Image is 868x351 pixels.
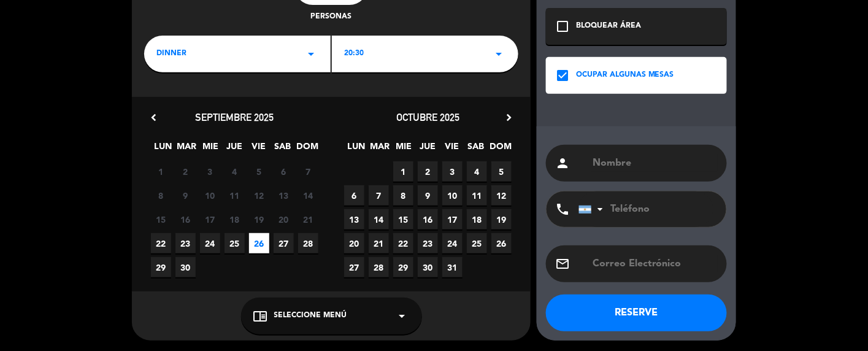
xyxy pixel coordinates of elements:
[555,19,570,34] i: check_box_outline_blank
[249,185,269,206] span: 12
[175,185,196,206] span: 9
[418,139,438,160] span: JUE
[225,185,245,206] span: 11
[442,185,463,206] span: 10
[579,192,607,226] div: Argentina: +54
[249,233,269,253] span: 26
[344,48,364,60] span: 20:30
[156,48,186,60] span: dinner
[369,257,389,277] span: 28
[467,233,487,253] span: 25
[344,233,364,253] span: 20
[393,161,413,182] span: 1
[298,161,318,182] span: 7
[151,257,171,277] span: 29
[418,185,438,206] span: 9
[274,161,294,182] span: 6
[369,209,389,229] span: 14
[151,161,171,182] span: 1
[196,111,274,123] span: septiembre 2025
[249,161,269,182] span: 5
[274,209,294,229] span: 20
[298,233,318,253] span: 28
[248,139,269,160] span: VIE
[153,139,173,160] span: LUN
[555,202,570,217] i: phone
[225,209,245,229] span: 18
[369,233,389,253] span: 21
[369,185,389,206] span: 7
[394,139,414,160] span: MIE
[393,209,413,229] span: 15
[298,185,318,206] span: 14
[151,209,171,229] span: 15
[200,161,220,182] span: 3
[274,185,294,206] span: 13
[491,185,512,206] span: 12
[466,139,486,160] span: SAB
[591,155,718,172] input: Nombre
[175,209,196,229] span: 16
[418,209,438,229] span: 16
[175,161,196,182] span: 2
[491,233,512,253] span: 26
[502,111,515,124] i: chevron_right
[467,185,487,206] span: 11
[393,185,413,206] span: 8
[344,209,364,229] span: 13
[201,139,221,160] span: MIE
[298,209,318,229] span: 21
[151,185,171,206] span: 8
[253,309,268,323] i: chrome_reader_mode
[576,69,674,82] div: OCUPAR ALGUNAS MESAS
[175,257,196,277] span: 30
[591,255,718,272] input: Correo Electrónico
[274,233,294,253] span: 27
[272,139,293,160] span: SAB
[395,309,410,323] i: arrow_drop_down
[418,233,438,253] span: 23
[346,139,366,160] span: LUN
[370,139,390,160] span: MAR
[274,310,347,322] span: Seleccione Menú
[200,185,220,206] span: 10
[249,209,269,229] span: 19
[344,185,364,206] span: 6
[225,233,245,253] span: 25
[344,257,364,277] span: 27
[147,111,160,124] i: chevron_left
[442,257,463,277] span: 31
[546,295,727,331] button: RESERVE
[467,209,487,229] span: 18
[442,139,462,160] span: VIE
[396,111,459,123] span: octubre 2025
[175,233,196,253] span: 23
[418,161,438,182] span: 2
[491,161,512,182] span: 5
[304,47,318,61] i: arrow_drop_down
[296,139,317,160] span: DOM
[491,47,506,61] i: arrow_drop_down
[442,161,463,182] span: 3
[555,156,570,171] i: person
[225,161,245,182] span: 4
[491,209,512,229] span: 19
[490,139,510,160] span: DOM
[200,209,220,229] span: 17
[177,139,197,160] span: MAR
[151,233,171,253] span: 22
[442,233,463,253] span: 24
[418,257,438,277] span: 30
[555,256,570,271] i: email
[578,191,713,227] input: Teléfono
[576,20,641,33] div: BLOQUEAR ÁREA
[393,233,413,253] span: 22
[200,233,220,253] span: 24
[311,11,352,23] span: personas
[442,209,463,229] span: 17
[467,161,487,182] span: 4
[393,257,413,277] span: 29
[225,139,245,160] span: JUE
[555,68,570,83] i: check_box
